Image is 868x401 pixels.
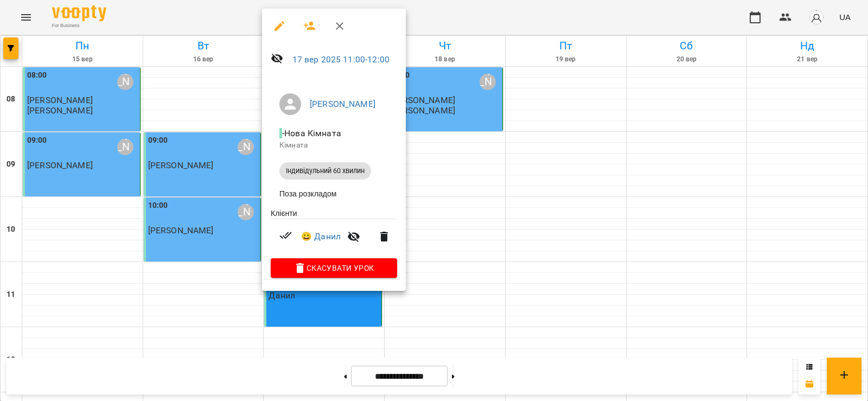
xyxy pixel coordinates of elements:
a: 17 вер 2025 11:00-12:00 [292,54,390,65]
li: Поза розкладом [271,184,397,203]
span: - Нова Кімната [279,128,343,138]
a: [PERSON_NAME] [310,99,375,109]
a: 😀 Данил [301,230,341,243]
span: Індивідульний 60 хвилин [279,166,371,176]
ul: Клієнти [271,208,397,258]
button: Скасувати Урок [271,258,397,278]
svg: Візит сплачено [279,229,292,242]
span: Скасувати Урок [279,262,388,275]
p: Кімната [279,140,388,151]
